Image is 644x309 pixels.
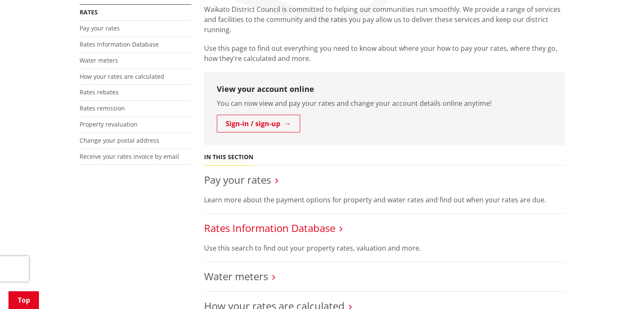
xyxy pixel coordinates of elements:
[204,154,253,161] h5: In this section
[204,173,271,187] a: Pay your rates
[80,8,98,16] a: Rates
[8,291,39,309] a: Top
[217,115,300,132] a: Sign-in / sign-up
[80,72,164,80] a: How your rates are calculated
[605,273,636,304] iframe: Messenger Launcher
[217,98,552,108] p: You can now view and pay your rates and change your account details online anytime!
[204,195,565,205] p: Learn more about the payment options for property and water rates and find out when your rates ar...
[80,40,159,48] a: Rates Information Database
[204,221,335,235] a: Rates Information Database
[80,56,118,64] a: Water meters
[204,243,565,253] p: Use this search to find out your property rates, valuation and more.
[80,120,138,128] a: Property revaluation
[80,152,179,160] a: Receive your rates invoice by email
[217,85,552,94] h3: View your account online
[80,136,159,144] a: Change your postal address
[80,24,120,32] a: Pay your rates
[204,4,565,35] p: Waikato District Council is committed to helping our communities run smoothly. We provide a range...
[80,88,119,96] a: Rates rebates
[80,104,125,112] a: Rates remission
[204,43,565,63] p: Use this page to find out everything you need to know about where your how to pay your rates, whe...
[204,269,268,283] a: Water meters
